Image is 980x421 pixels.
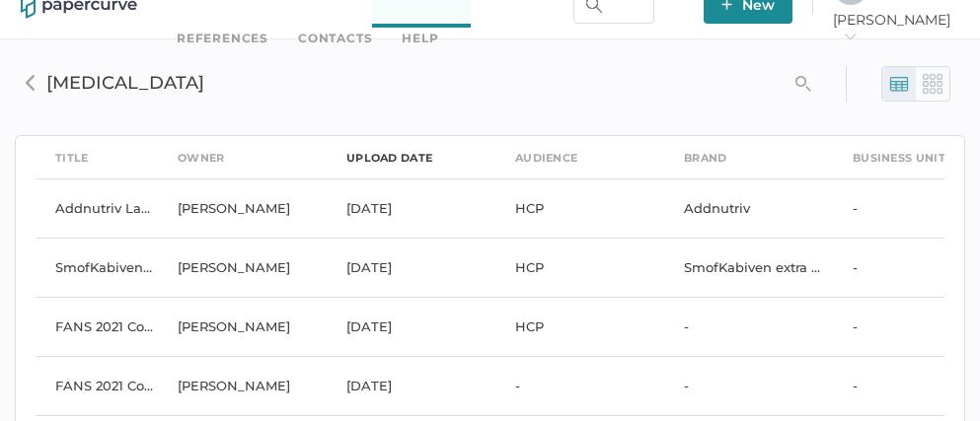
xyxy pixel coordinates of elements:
div: owner [178,147,225,169]
td: - [664,297,833,356]
td: Addnutriv Launch Kit [36,178,158,238]
td: Addnutriv [664,178,833,238]
td: FANS 2021 Conference - Registration Page Images [36,297,158,356]
td: - [495,356,664,415]
td: - [664,356,833,415]
td: SmofKabiven extra Nitrogen [664,238,833,297]
td: [DATE] [327,178,495,238]
a: Contacts [298,28,372,49]
span: [PERSON_NAME] [833,11,959,46]
img: thumb-nail-view.223ee8f0.svg [923,74,942,94]
td: HCP [495,297,664,356]
i: search_left [795,76,811,92]
td: FANS 2021 Conference - Save The Date Email [36,356,158,415]
div: Business Unit [853,147,945,169]
td: HCP [495,238,664,297]
img: XASAF+g4Z51Wu6mYVMFQmC4SJJkn52YCxeJ13i3apR5QvEYKxDChqssPZdFsnwcCNBzyW2MeRDXBrBOCs+gZ7YR4YN7M4TyPI... [23,75,38,91]
img: table-view-green.6a4cdc6c.svg [889,74,909,94]
td: HCP [495,178,664,238]
a: References [177,28,268,49]
td: [PERSON_NAME] [158,356,327,415]
td: [PERSON_NAME] [158,238,327,297]
div: Brand [684,147,727,169]
td: [PERSON_NAME] [158,297,327,356]
h3: [MEDICAL_DATA] [46,72,683,94]
td: [DATE] [327,356,495,415]
div: help [402,28,438,49]
i: arrow_right [843,30,857,43]
div: Audience [515,147,577,169]
td: SmofKabiven extra Nitrogen Sales Aid [36,238,158,297]
td: [PERSON_NAME] [158,178,327,238]
td: [DATE] [327,238,495,297]
div: upload date [346,147,432,169]
td: [DATE] [327,297,495,356]
div: Title [55,147,89,169]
